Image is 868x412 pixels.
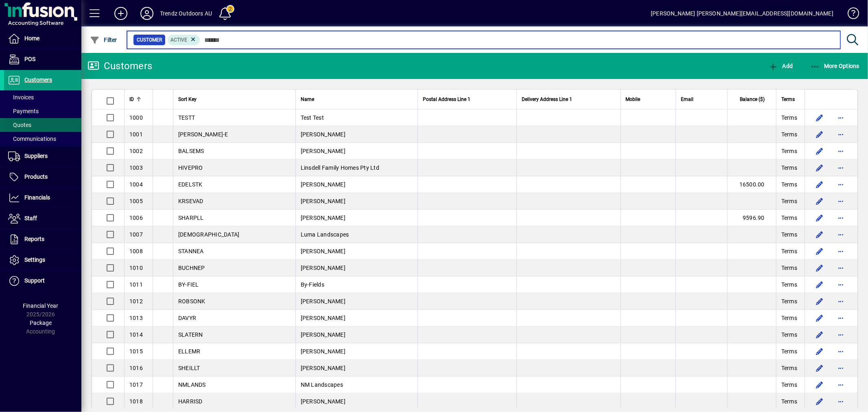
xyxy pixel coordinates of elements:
[301,131,345,138] span: [PERSON_NAME]
[781,264,797,272] span: Terms
[129,281,143,288] span: 1011
[781,180,797,188] span: Terms
[23,302,59,309] span: Financial Year
[301,215,345,221] span: [PERSON_NAME]
[301,181,345,188] span: [PERSON_NAME]
[301,95,314,104] span: Name
[8,136,56,142] span: Communications
[178,365,200,371] span: SHEILLT
[171,37,188,43] span: Active
[301,164,379,171] span: Linsdell Family Homes Pty Ltd
[8,122,31,128] span: Quotes
[813,378,826,391] button: Edit
[178,381,206,388] span: NMLANDS
[740,95,765,104] span: Balance ($)
[727,176,776,193] td: 16500.00
[129,215,143,221] span: 1006
[178,181,203,188] span: EDELSTK
[129,95,148,104] div: ID
[129,181,143,188] span: 1004
[178,248,204,254] span: STANNEA
[834,378,847,391] button: More options
[8,108,39,114] span: Payments
[626,95,671,104] div: Mobile
[834,261,847,274] button: More options
[834,295,847,308] button: More options
[87,59,152,72] div: Customers
[834,278,847,291] button: More options
[129,298,143,305] span: 1012
[522,95,572,104] span: Delivery Address Line 1
[834,245,847,258] button: More options
[781,130,797,138] span: Terms
[8,94,34,101] span: Invoices
[24,77,52,83] span: Customers
[178,114,195,121] span: TESTT
[781,95,795,104] span: Terms
[813,128,826,141] button: Edit
[108,6,134,21] button: Add
[4,188,81,208] a: Financials
[301,265,345,271] span: [PERSON_NAME]
[681,95,722,104] div: Email
[834,228,847,241] button: More options
[178,215,204,221] span: SHARPLL
[781,230,797,239] span: Terms
[129,348,143,355] span: 1015
[178,131,228,138] span: [PERSON_NAME]-E
[813,195,826,208] button: Edit
[137,36,162,44] span: Customer
[813,261,826,274] button: Edit
[813,345,826,358] button: Edit
[781,164,797,172] span: Terms
[727,210,776,226] td: 9596.90
[834,311,847,324] button: More options
[842,2,858,28] a: Knowledge Base
[129,398,143,405] span: 1018
[813,395,826,408] button: Edit
[24,236,44,242] span: Reports
[781,247,797,255] span: Terms
[834,328,847,341] button: More options
[24,277,45,284] span: Support
[4,208,81,229] a: Staff
[781,214,797,222] span: Terms
[88,33,119,47] button: Filter
[808,59,862,73] button: More Options
[301,348,345,355] span: [PERSON_NAME]
[781,114,797,122] span: Terms
[129,95,134,104] span: ID
[834,211,847,224] button: More options
[4,104,81,118] a: Payments
[813,111,826,124] button: Edit
[4,250,81,270] a: Settings
[24,215,37,221] span: Staff
[301,365,345,371] span: [PERSON_NAME]
[301,315,345,321] span: [PERSON_NAME]
[24,173,48,180] span: Products
[4,49,81,70] a: POS
[781,397,797,405] span: Terms
[178,348,201,355] span: ELLEMR
[301,95,413,104] div: Name
[24,35,39,42] span: Home
[834,345,847,358] button: More options
[768,63,793,69] span: Add
[129,231,143,238] span: 1007
[681,95,693,104] span: Email
[834,145,847,158] button: More options
[129,198,143,204] span: 1005
[24,56,35,62] span: POS
[178,331,203,338] span: SLATERN
[301,298,345,305] span: [PERSON_NAME]
[301,398,345,405] span: [PERSON_NAME]
[781,331,797,339] span: Terms
[813,178,826,191] button: Edit
[781,197,797,205] span: Terms
[781,347,797,355] span: Terms
[178,265,205,271] span: BUCHNEP
[178,231,240,238] span: [DEMOGRAPHIC_DATA]
[813,211,826,224] button: Edit
[178,95,197,104] span: Sort Key
[813,161,826,174] button: Edit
